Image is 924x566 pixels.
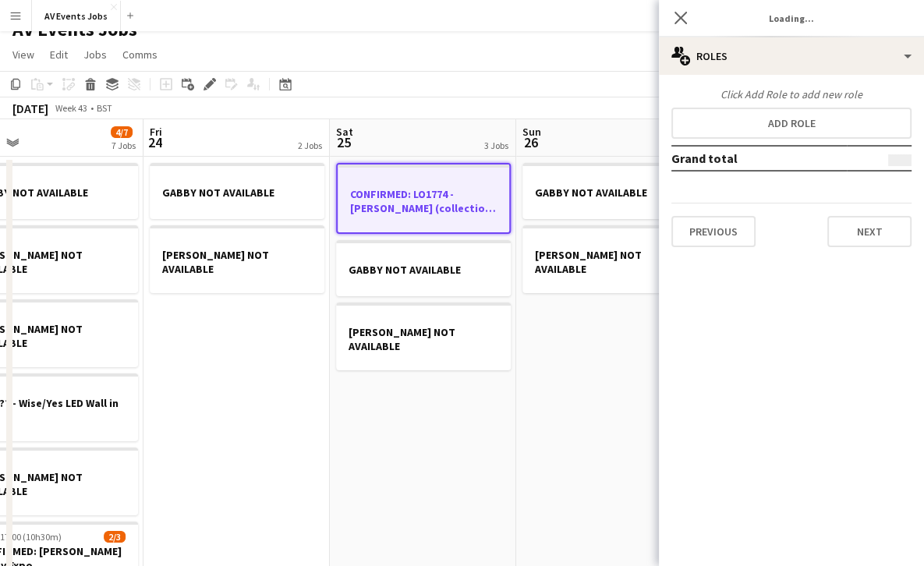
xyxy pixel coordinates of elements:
[522,186,697,200] h3: GABBY NOT AVAILABLE
[150,248,324,276] h3: [PERSON_NAME] NOT AVAILABLE
[32,1,121,31] button: AV Events Jobs
[6,44,41,65] a: View
[12,101,48,116] div: [DATE]
[338,187,509,215] h3: CONFIRMED: LO1774 - [PERSON_NAME] (collection & return)
[77,44,113,65] a: Jobs
[671,108,912,139] button: Add role
[12,48,34,62] span: View
[150,163,324,219] app-job-card: GABBY NOT AVAILABLE
[51,102,90,114] span: Week 43
[336,240,511,296] app-job-card: GABBY NOT AVAILABLE
[150,186,324,200] h3: GABBY NOT AVAILABLE
[336,325,511,353] h3: [PERSON_NAME] NOT AVAILABLE
[336,263,511,277] h3: GABBY NOT AVAILABLE
[104,531,126,543] span: 2/3
[116,44,164,65] a: Comms
[336,125,353,139] span: Sat
[111,126,133,138] span: 4/7
[83,48,107,62] span: Jobs
[671,216,756,247] button: Previous
[671,87,912,101] div: Click Add Role to add new role
[522,163,697,219] app-job-card: GABBY NOT AVAILABLE
[671,146,847,171] td: Grand total
[97,102,112,114] div: BST
[520,133,541,151] span: 26
[522,225,697,293] app-job-card: [PERSON_NAME] NOT AVAILABLE
[44,44,74,65] a: Edit
[334,133,353,151] span: 25
[147,133,162,151] span: 24
[50,48,68,62] span: Edit
[298,140,322,151] div: 2 Jobs
[112,140,136,151] div: 7 Jobs
[336,302,511,370] app-job-card: [PERSON_NAME] NOT AVAILABLE
[522,125,541,139] span: Sun
[659,37,924,75] div: Roles
[336,163,511,234] app-job-card: CONFIRMED: LO1774 - [PERSON_NAME] (collection & return)
[659,8,924,28] h3: Loading...
[484,140,508,151] div: 3 Jobs
[150,125,162,139] span: Fri
[122,48,158,62] span: Comms
[150,225,324,293] app-job-card: [PERSON_NAME] NOT AVAILABLE
[522,248,697,276] h3: [PERSON_NAME] NOT AVAILABLE
[827,216,912,247] button: Next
